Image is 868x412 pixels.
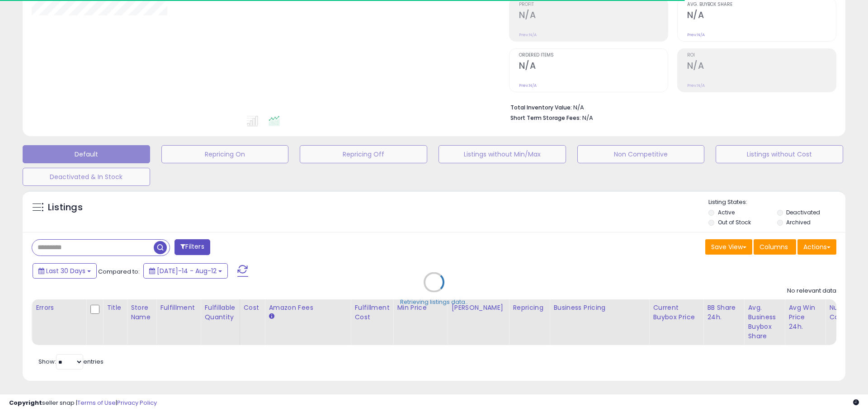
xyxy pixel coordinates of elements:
a: Terms of Use [77,398,116,407]
div: seller snap | | [9,399,157,407]
small: Prev: N/A [687,83,705,88]
li: N/A [510,101,830,112]
h2: N/A [687,61,836,73]
span: ROI [687,53,836,58]
span: Ordered Items [519,53,668,58]
h2: N/A [519,10,668,22]
small: Prev: N/A [519,83,537,88]
div: Retrieving listings data.. [400,298,468,306]
button: Repricing On [161,145,289,163]
b: Short Term Storage Fees: [510,114,581,122]
b: Total Inventory Value: [510,104,572,111]
h2: N/A [687,10,836,22]
button: Listings without Min/Max [439,145,566,163]
button: Repricing Off [300,145,427,163]
button: Listings without Cost [716,145,843,163]
span: Profit [519,2,668,7]
span: N/A [582,114,593,122]
button: Deactivated & In Stock [23,168,150,186]
a: Privacy Policy [117,398,157,407]
strong: Copyright [9,398,42,407]
button: Non Competitive [577,145,705,163]
small: Prev: N/A [519,32,537,38]
h2: N/A [519,61,668,73]
span: Avg. Buybox Share [687,2,836,7]
small: Prev: N/A [687,32,705,38]
button: Default [23,145,150,163]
